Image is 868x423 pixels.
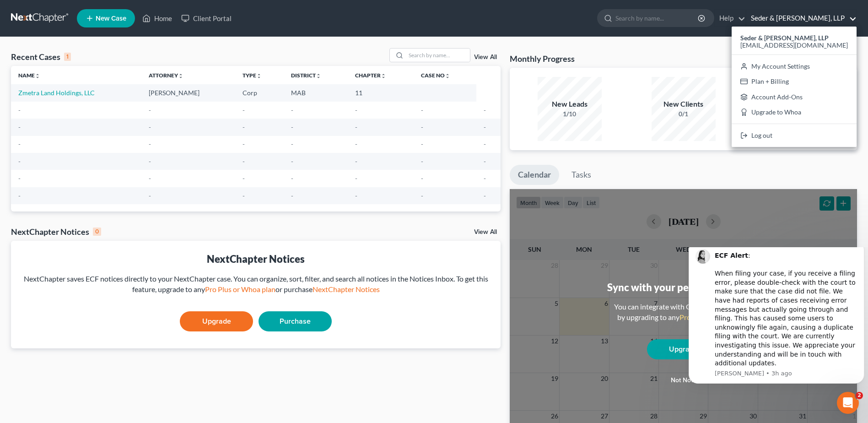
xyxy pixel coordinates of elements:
[421,157,423,165] span: -
[510,165,559,185] a: Calendar
[355,72,386,79] a: Chapterunfold_more
[284,84,348,101] td: MAB
[96,15,126,22] span: New Case
[563,165,599,185] a: Tasks
[421,174,423,182] span: -
[243,174,245,182] span: -
[406,49,470,62] input: Search by name...
[138,10,177,27] a: Home
[421,140,423,148] span: -
[538,109,602,119] div: 1/10
[18,123,21,131] span: -
[149,192,151,200] span: -
[740,34,829,42] strong: Seder & [PERSON_NAME], LLP
[856,392,863,399] span: 2
[484,140,486,148] span: -
[679,313,750,321] a: Pro Plus or Whoa plan
[149,123,151,131] span: -
[291,72,321,79] a: Districtunfold_more
[348,84,413,101] td: 11
[445,73,450,79] i: unfold_more
[652,99,716,109] div: New Clients
[355,123,357,131] span: -
[381,73,386,79] i: unfold_more
[837,392,859,414] iframe: Intercom live chat
[740,41,848,49] span: [EMAIL_ADDRESS][DOMAIN_NAME]
[484,192,486,200] span: -
[732,105,857,120] a: Upgrade to Whoa
[30,4,173,121] div: : ​ When filing your case, if you receive a filing error, please double-check with the court to m...
[538,99,602,109] div: New Leads
[18,174,21,182] span: -
[421,106,423,114] span: -
[149,157,151,165] span: -
[178,73,183,79] i: unfold_more
[647,371,720,390] button: Not now
[291,174,293,182] span: -
[291,192,293,200] span: -
[484,123,486,131] span: -
[746,10,857,27] a: Seder & [PERSON_NAME], LLP
[141,84,235,101] td: [PERSON_NAME]
[177,10,236,27] a: Client Portal
[243,157,245,165] span: -
[421,72,450,79] a: Case Nounfold_more
[149,174,151,182] span: -
[243,72,262,79] a: Typeunfold_more
[18,89,95,97] a: Zmetra Land Holdings, LLC
[11,2,25,16] img: Profile image for Lindsey
[18,157,21,165] span: -
[243,123,245,131] span: -
[243,192,245,200] span: -
[18,106,21,114] span: -
[93,228,101,236] div: 0
[180,311,253,331] a: Upgrade
[355,192,357,200] span: -
[484,174,486,182] span: -
[291,157,293,165] span: -
[205,285,275,293] a: Pro Plus or Whoa plan
[18,72,40,79] a: Nameunfold_more
[647,339,720,359] a: Upgrade
[316,73,321,79] i: unfold_more
[259,311,332,331] a: Purchase
[474,229,497,235] a: View All
[610,302,757,323] div: You can integrate with Google, Outlook, iCal by upgrading to any
[732,27,857,147] div: Seder & [PERSON_NAME], LLP
[685,247,868,418] iframe: Intercom notifications message
[355,157,357,165] span: -
[291,106,293,114] span: -
[607,280,760,294] div: Sync with your personal calendar
[18,274,493,295] div: NextChapter saves ECF notices directly to your NextChapter case. You can organize, sort, filter, ...
[355,106,357,114] span: -
[149,140,151,148] span: -
[30,5,63,12] b: ECF Alert
[732,89,857,105] a: Account Add-Ons
[355,174,357,182] span: -
[243,106,245,114] span: -
[615,10,699,27] input: Search by name...
[11,226,101,237] div: NextChapter Notices
[421,192,423,200] span: -
[474,54,497,60] a: View All
[256,73,262,79] i: unfold_more
[11,51,71,62] div: Recent Cases
[149,72,183,79] a: Attorneyunfold_more
[64,53,71,61] div: 1
[715,10,745,27] a: Help
[732,74,857,89] a: Plan + Billing
[732,59,857,74] a: My Account Settings
[355,140,357,148] span: -
[18,140,21,148] span: -
[235,84,284,101] td: Corp
[291,123,293,131] span: -
[652,109,716,119] div: 0/1
[18,252,493,266] div: NextChapter Notices
[30,122,173,130] p: Message from Lindsey, sent 3h ago
[243,140,245,148] span: -
[313,285,380,293] a: NextChapter Notices
[421,123,423,131] span: -
[35,73,40,79] i: unfold_more
[732,128,857,143] a: Log out
[18,192,21,200] span: -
